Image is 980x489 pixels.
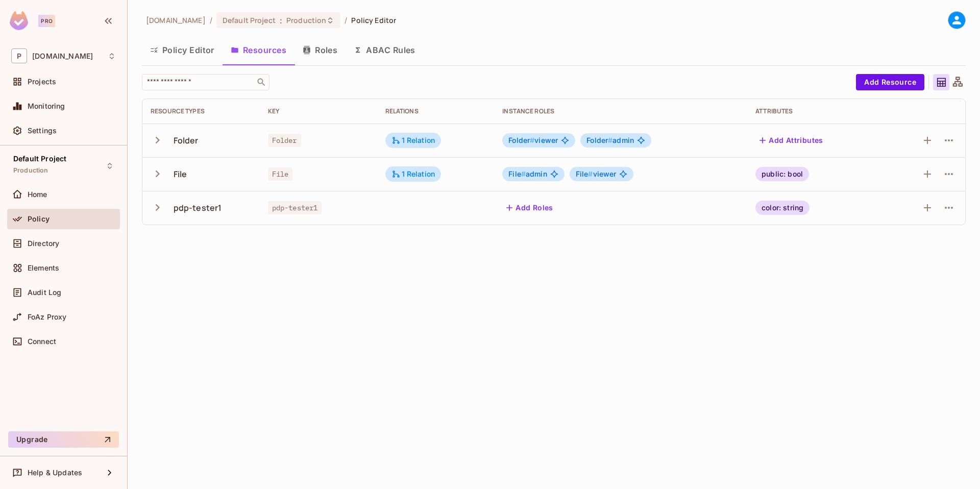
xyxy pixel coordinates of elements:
span: File [268,167,293,181]
span: viewer [508,136,558,144]
div: Pro [38,15,55,27]
span: # [521,169,526,178]
span: Folder [268,134,301,147]
div: color: string [755,201,810,215]
span: Settings [28,127,57,135]
button: Add Roles [502,200,557,216]
span: Monitoring [28,102,65,110]
span: Directory [28,239,59,248]
span: Help & Updates [28,469,82,477]
div: File [174,168,187,180]
span: Production [13,166,48,175]
span: Connect [28,337,56,346]
li: / [345,15,347,25]
span: P [11,48,27,63]
li: / [210,15,212,25]
span: Elements [28,264,59,272]
span: FoAz Proxy [28,313,67,321]
span: # [588,169,593,178]
div: Instance roles [502,107,739,115]
span: Policy Editor [351,15,396,25]
span: Workspace: permit.io [32,52,93,60]
span: # [530,136,534,144]
span: : [279,16,283,25]
div: Resource Types [151,107,252,115]
div: public: bool [755,167,809,181]
span: admin [508,170,547,178]
div: pdp-tester1 [174,202,222,213]
button: Roles [295,37,346,63]
span: File [508,169,526,178]
span: pdp-tester1 [268,201,322,214]
div: Relations [385,107,486,115]
button: Upgrade [8,431,119,448]
img: SReyMgAAAABJRU5ErkJggg== [10,11,28,30]
button: Add Attributes [755,132,827,149]
span: Audit Log [28,288,61,297]
span: Home [28,190,47,199]
button: ABAC Rules [346,37,424,63]
span: # [608,136,612,144]
button: Resources [223,37,295,63]
span: viewer [576,170,617,178]
span: File [576,169,593,178]
span: Default Project [223,15,276,25]
div: 1 Relation [391,136,435,145]
div: 1 Relation [391,169,435,179]
span: Default Project [13,155,66,163]
button: Policy Editor [142,37,223,63]
span: the active workspace [146,15,206,25]
div: Folder [174,135,199,146]
div: Attributes [755,107,874,115]
span: Projects [28,78,56,86]
span: Folder [586,136,612,144]
span: admin [586,136,634,144]
span: Folder [508,136,534,144]
button: Add Resource [856,74,924,90]
span: Production [286,15,326,25]
div: Key [268,107,369,115]
span: Policy [28,215,50,223]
